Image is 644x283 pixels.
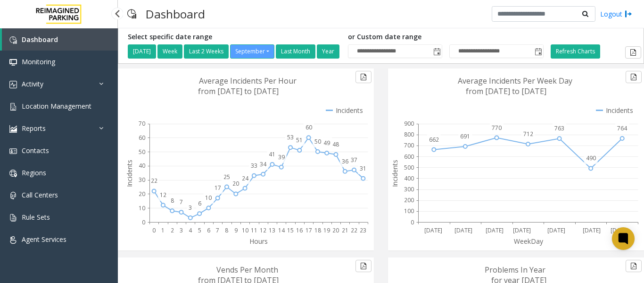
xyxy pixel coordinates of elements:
[128,33,341,41] h5: Select specific date range
[287,133,294,141] text: 53
[348,33,544,41] h5: or Custom date range
[460,132,470,140] text: 691
[269,150,275,158] text: 41
[625,46,641,59] button: Export to pdf
[276,44,315,59] button: Last Month
[139,204,145,212] text: 10
[152,226,156,234] text: 0
[625,9,632,19] img: logout
[355,260,372,272] button: Export to pdf
[22,57,55,66] span: Monitoring
[9,36,17,44] img: 'icon'
[207,226,210,234] text: 6
[314,226,321,234] text: 18
[404,207,414,215] text: 100
[323,139,330,147] text: 49
[157,44,182,59] button: Week
[249,237,268,246] text: Hours
[232,180,239,188] text: 20
[141,2,210,26] h3: Dashboard
[486,226,504,234] text: [DATE]
[404,153,414,161] text: 600
[404,185,414,193] text: 300
[180,198,183,206] text: 7
[223,173,230,181] text: 25
[139,176,145,184] text: 30
[9,103,17,111] img: 'icon'
[125,160,134,187] text: Incidents
[404,163,414,172] text: 500
[9,192,17,199] img: 'icon'
[454,226,472,234] text: [DATE]
[205,194,212,202] text: 10
[139,162,145,170] text: 40
[22,124,46,133] span: Reports
[278,226,285,234] text: 14
[296,136,303,144] text: 51
[22,213,50,222] span: Rule Sets
[260,160,267,168] text: 34
[216,226,219,234] text: 7
[355,71,372,83] button: Export to pdf
[251,162,257,170] text: 33
[216,265,278,275] text: Vends Per Month
[533,45,543,58] span: Toggle popup
[161,226,165,234] text: 1
[404,130,414,138] text: 800
[404,120,414,128] text: 900
[332,140,339,148] text: 48
[514,237,544,246] text: WeekDay
[184,44,229,59] button: Last 2 Weeks
[171,226,174,234] text: 2
[160,191,166,199] text: 12
[189,226,192,234] text: 4
[287,226,294,234] text: 15
[404,174,414,182] text: 400
[9,59,17,66] img: 'icon'
[22,190,58,199] span: Call Centers
[180,226,183,234] text: 3
[189,204,192,212] text: 3
[600,9,632,19] a: Logout
[513,226,531,234] text: [DATE]
[22,102,91,111] span: Location Management
[9,81,17,88] img: 'icon'
[424,226,442,234] text: [DATE]
[251,226,257,234] text: 11
[9,214,17,222] img: 'icon'
[22,35,58,44] span: Dashboard
[139,120,145,128] text: 70
[551,44,600,59] button: Refresh Charts
[9,236,17,244] img: 'icon'
[492,124,502,132] text: 770
[22,235,66,244] span: Agent Services
[127,2,136,26] img: pageIcon
[269,226,275,234] text: 13
[198,86,279,96] text: from [DATE] to [DATE]
[22,146,49,155] span: Contacts
[323,226,330,234] text: 19
[296,226,303,234] text: 16
[342,226,348,234] text: 21
[411,218,414,226] text: 0
[626,71,642,83] button: Export to pdf
[617,124,627,132] text: 764
[171,197,174,205] text: 8
[404,141,414,149] text: 700
[360,226,366,234] text: 23
[22,79,43,88] span: Activity
[139,190,145,198] text: 20
[151,177,157,185] text: 22
[260,226,266,234] text: 12
[142,218,145,226] text: 0
[586,154,596,162] text: 490
[429,136,439,144] text: 662
[431,45,442,58] span: Toggle popup
[351,156,357,164] text: 37
[523,130,533,138] text: 712
[199,76,297,86] text: Average Incidents Per Hour
[404,196,414,204] text: 200
[485,265,545,275] text: Problems In Year
[314,137,321,146] text: 50
[390,160,399,187] text: Incidents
